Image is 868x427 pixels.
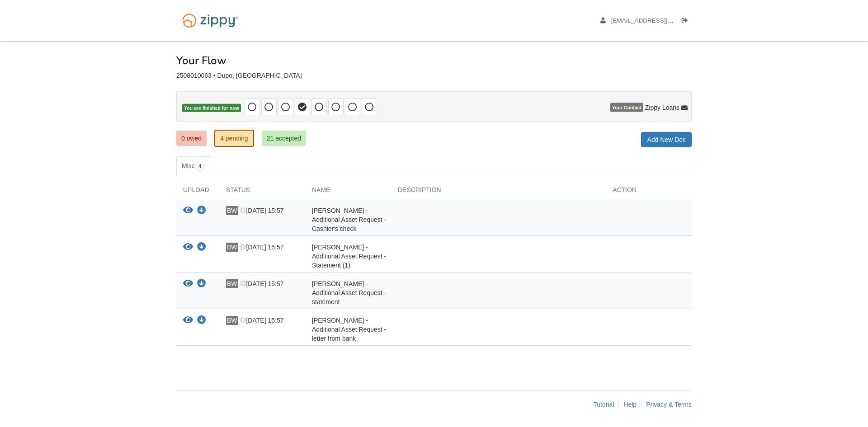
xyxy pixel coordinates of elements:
a: Tutorial [593,401,614,408]
span: [PERSON_NAME] - Additional Asset Request - statement [312,280,386,305]
div: Upload [176,185,219,199]
span: [DATE] 15:57 [240,317,283,324]
span: BW [226,243,238,252]
button: View Benjamin Wuelling - Additional Asset Request - Statement (1) [183,243,193,252]
a: Download Benjamin Wuelling - Additional Asset Request - Statement (1) [197,244,206,251]
span: BW [226,279,238,288]
a: edit profile [600,17,715,26]
a: Log out [682,17,692,26]
h1: Your Flow [176,55,226,66]
span: BW [226,316,238,325]
span: [DATE] 15:57 [240,280,283,287]
span: Zippy Loans [645,103,679,112]
span: [PERSON_NAME] - Additional Asset Request - letter from bank [312,317,386,342]
span: [DATE] 15:57 [240,207,283,214]
a: Misc [176,156,210,176]
span: [PERSON_NAME] - Additional Asset Request - Statement (1) [312,244,386,269]
span: Your Contact [610,103,643,112]
span: benjaminwuelling@gmail.com [611,17,715,24]
a: Download Benjamin Wuelling - Additional Asset Request - statement [197,281,206,288]
a: Download Benjamin Wuelling - Additional Asset Request - Cashier's check [197,207,206,215]
a: 21 accepted [262,131,306,146]
button: View Benjamin Wuelling - Additional Asset Request - statement [183,279,193,289]
img: Logo [176,9,244,32]
a: Privacy & Terms [646,401,692,408]
span: [DATE] 15:57 [240,244,283,251]
div: Name [305,185,391,199]
span: BW [226,206,238,215]
a: 4 pending [214,130,254,147]
div: Description [391,185,606,199]
button: View Benjamin Wuelling - Additional Asset Request - Cashier's check [183,206,193,216]
div: Action [606,185,692,199]
a: 0 owed [176,131,207,146]
a: Add New Doc [641,132,692,147]
span: You are finished for now [182,104,241,113]
a: Download Benjamin Wuelling - Additional Asset Request - letter from bank [197,317,206,324]
span: [PERSON_NAME] - Additional Asset Request - Cashier's check [312,207,386,232]
div: 2508010063 • Dupo, [GEOGRAPHIC_DATA] [176,72,692,80]
button: View Benjamin Wuelling - Additional Asset Request - letter from bank [183,316,193,325]
span: 4 [195,162,205,171]
div: Status [219,185,305,199]
a: Help [623,401,637,408]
